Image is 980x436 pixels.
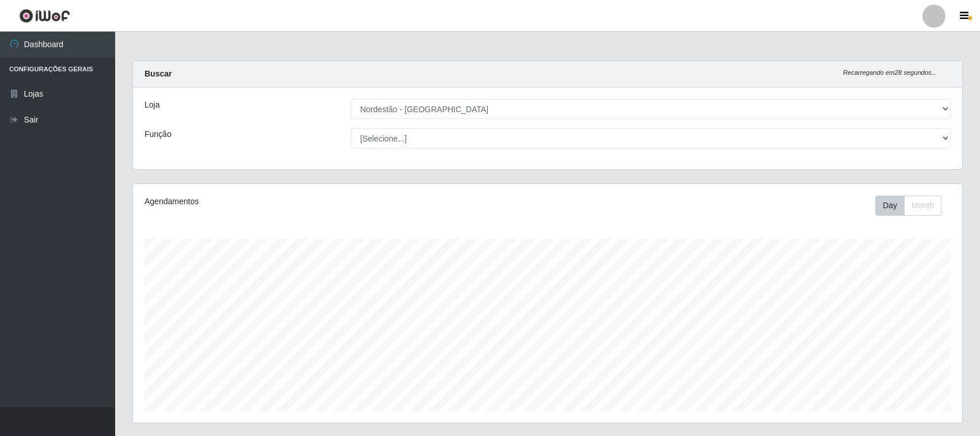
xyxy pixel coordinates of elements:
div: Toolbar with button groups [875,196,951,216]
label: Função [145,128,172,140]
i: Recarregando em 28 segundos... [843,69,937,76]
strong: Buscar [145,69,172,78]
button: Day [875,196,905,216]
img: CoreUI Logo [19,9,70,23]
button: Month [904,196,941,216]
label: Loja [145,99,159,111]
div: First group [875,196,941,216]
div: Agendamentos [145,196,470,208]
